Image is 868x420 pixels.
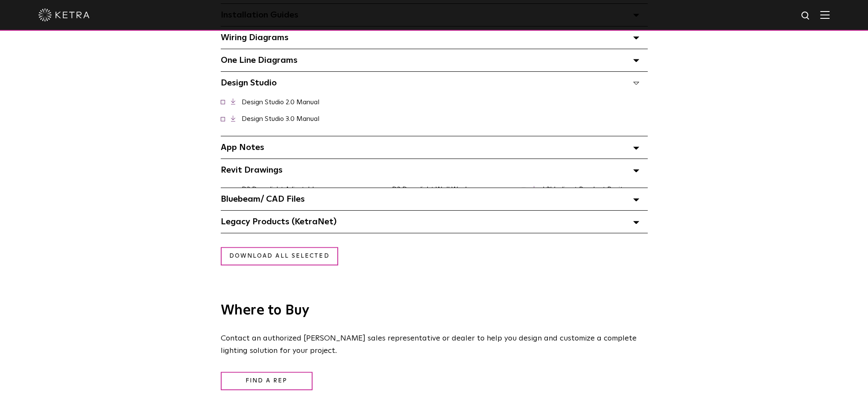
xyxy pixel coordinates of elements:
[221,247,338,265] a: Download all selected
[221,56,298,65] span: One Line Diagrams
[221,166,283,174] span: Revit Drawings
[242,186,318,201] a: D3 Downlight Adjustable Round Revit
[221,372,313,390] a: Find a Rep
[392,186,469,201] a: D3 Downlight Wall Wash Round Revit
[221,79,277,87] span: Design Studio
[221,332,643,357] p: Contact an authorized [PERSON_NAME] sales representative or dealer to help you design and customi...
[801,11,811,21] img: search icon
[221,304,648,317] h3: Where to Buy
[242,115,319,122] a: Design Studio 3.0 Manual
[221,217,336,226] span: Legacy Products (KetraNet)
[38,9,90,21] img: ketra-logo-2019-white
[221,143,264,152] span: App Notes
[543,186,623,193] a: L3I Indirect Pendant Revit
[221,33,289,42] span: Wiring Diagrams
[221,195,305,203] span: Bluebeam/ CAD Files
[242,99,319,106] a: Design Studio 2.0 Manual
[820,11,830,19] img: Hamburger%20Nav.svg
